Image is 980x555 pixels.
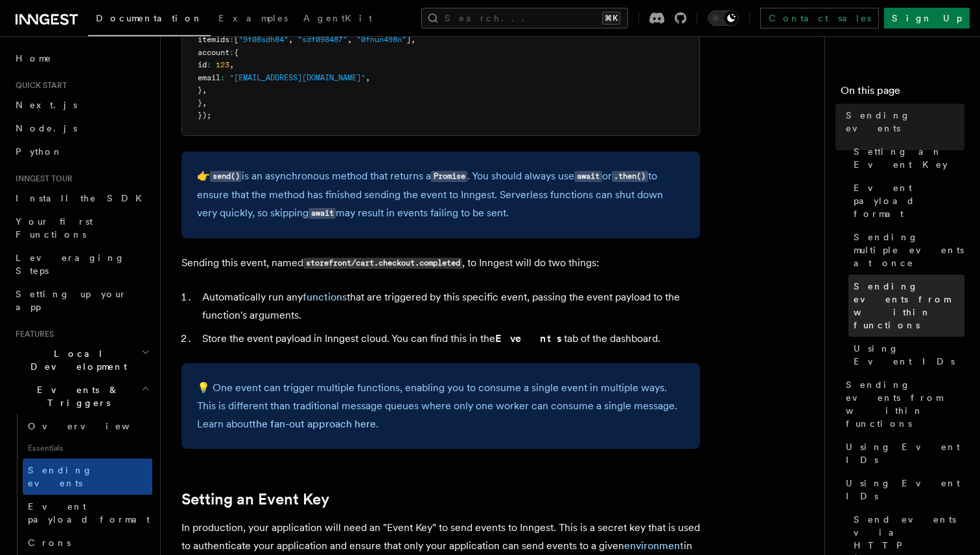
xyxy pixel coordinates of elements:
a: Using Event IDs [841,471,964,508]
span: }); [198,111,211,120]
span: , [202,98,207,108]
span: Setting up your app [16,289,127,312]
a: the fan-out approach here [252,418,376,430]
button: Local Development [10,342,152,378]
a: Setting an Event Key [848,140,964,176]
h4: On this page [841,83,964,104]
a: Using Event IDs [841,435,964,471]
a: Install the SDK [10,187,152,210]
a: AgentKit [296,4,380,35]
a: Your first Functions [10,210,152,246]
span: { [234,48,239,57]
span: Setting an Event Key [854,145,964,171]
a: Sending events from within functions [841,373,964,435]
a: Contact sales [760,8,879,28]
span: : [229,35,234,44]
a: Overview [23,414,152,438]
span: Sending events from within functions [854,280,964,332]
span: } [198,98,202,108]
span: id [198,60,207,69]
a: Crons [23,531,152,554]
button: Events & Triggers [10,378,152,414]
span: Sending events [28,465,93,488]
a: Event payload format [848,176,964,225]
span: "sdf098487" [297,35,347,44]
span: "9f08sdh84" [239,35,288,44]
span: Sending events from within functions [846,378,964,430]
code: storefront/cart.checkout.completed [303,258,462,269]
code: await [309,208,336,219]
a: Node.js [10,117,152,140]
span: Using Event IDs [846,440,964,466]
span: , [288,35,293,44]
span: Examples [218,13,288,23]
span: [ [234,35,239,44]
button: Toggle dark mode [708,10,739,26]
span: itemIds [198,35,229,44]
a: Setting up your app [10,282,152,319]
code: Promise [431,171,467,182]
a: Python [10,140,152,163]
a: Next.js [10,93,152,117]
p: Sending this event, named , to Inngest will do two things: [181,254,700,273]
span: Node.js [16,123,77,133]
span: Inngest tour [10,174,73,184]
code: await [574,171,601,182]
a: Documentation [88,4,211,36]
a: Examples [211,4,296,35]
span: , [411,35,415,44]
span: : [207,60,211,69]
li: Automatically run any that are triggered by this specific event, passing the event payload to the... [198,288,700,324]
span: email [198,73,220,82]
span: Your first Functions [16,216,93,240]
span: Crons [28,538,71,548]
span: Documentation [96,13,203,23]
span: , [366,73,370,82]
span: Using Event IDs [854,342,964,368]
code: .then() [612,171,648,182]
span: Sending multiple events at once [854,231,964,269]
a: Sending multiple events at once [848,225,964,275]
span: : [220,73,225,82]
button: Search...⌘K [421,8,628,28]
a: Sign Up [884,8,970,28]
p: 💡 One event can trigger multiple functions, enabling you to consume a single event in multiple wa... [197,379,684,433]
span: , [347,35,352,44]
a: Sending events from within functions [848,275,964,337]
p: 👉 is an asynchronous method that returns a . You should always use or to ensure that the method h... [197,167,684,223]
a: Leveraging Steps [10,246,152,282]
span: Overview [28,421,161,431]
span: , [229,60,234,69]
span: Events & Triggers [10,383,141,409]
strong: Events [495,332,564,345]
a: functions [303,291,347,303]
a: Sending events [841,104,964,140]
span: Local Development [10,347,141,373]
li: Store the event payload in Inngest cloud. You can find this in the tab of the dashboard. [198,330,700,348]
span: Using Event IDs [846,477,964,503]
a: Sending events [23,459,152,495]
span: Event payload format [854,181,964,220]
span: : [229,48,234,57]
kbd: ⌘K [602,12,620,25]
span: Features [10,329,54,339]
span: AgentKit [303,13,372,23]
a: environment [624,539,684,552]
span: Sending events [846,109,964,135]
span: ] [406,35,411,44]
span: Python [16,146,63,157]
a: Home [10,47,152,70]
span: } [198,85,202,95]
span: "0fnun498n" [356,35,406,44]
a: Setting an Event Key [181,490,329,508]
span: Install the SDK [16,193,150,203]
span: Essentials [23,438,152,459]
span: 123 [216,60,229,69]
span: account [198,48,229,57]
span: Home [16,52,52,65]
span: "[EMAIL_ADDRESS][DOMAIN_NAME]" [229,73,366,82]
a: Using Event IDs [848,337,964,373]
span: Event payload format [28,501,150,525]
span: Quick start [10,80,67,91]
a: Event payload format [23,495,152,531]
